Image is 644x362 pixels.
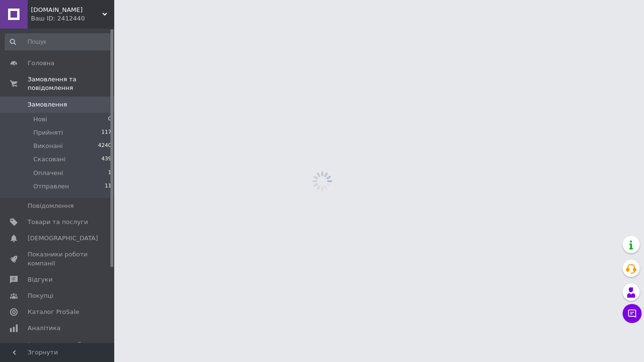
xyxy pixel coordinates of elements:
[28,202,74,210] span: Повідомлення
[28,250,88,267] span: Показники роботи компанії
[28,292,53,300] span: Покупці
[108,169,111,177] span: 1
[101,155,111,164] span: 439
[31,6,102,14] span: Covers.in.ua
[33,128,63,137] span: Прийняті
[105,182,111,191] span: 11
[623,304,642,323] button: Чат з покупцем
[33,169,63,177] span: Оплачені
[28,100,67,109] span: Замовлення
[5,33,112,50] input: Пошук
[28,234,98,243] span: [DEMOGRAPHIC_DATA]
[28,59,54,68] span: Головна
[28,324,60,333] span: Аналітика
[33,142,63,150] span: Виконані
[28,75,114,92] span: Замовлення та повідомлення
[108,115,111,124] span: 0
[31,14,114,23] div: Ваш ID: 2412440
[33,155,66,164] span: Скасовані
[28,341,88,358] span: Інструменти веб-майстра та SEO
[33,182,69,191] span: Отправлен
[33,115,47,124] span: Нові
[101,128,111,137] span: 117
[28,308,79,316] span: Каталог ProSale
[28,275,52,284] span: Відгуки
[28,218,88,226] span: Товари та послуги
[98,142,111,150] span: 4240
